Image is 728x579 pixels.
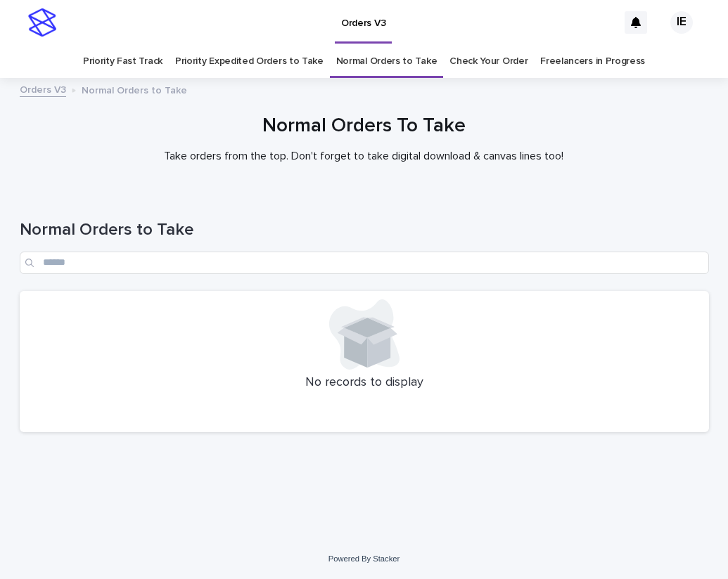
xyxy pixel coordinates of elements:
[175,45,324,78] a: Priority Expedited Orders to Take
[670,11,693,34] div: IE
[28,375,701,391] p: No records to display
[28,8,56,37] img: stacker-logo-s-only.png
[82,82,187,97] p: Normal Orders to Take
[19,115,708,138] h1: Normal Orders To Take
[83,45,162,78] a: Priority Fast Track
[20,252,709,274] input: Search
[449,45,528,78] a: Check Your Order
[336,45,438,78] a: Normal Orders to Take
[328,554,400,563] a: Powered By Stacker
[20,220,709,240] h1: Normal Orders to Take
[540,45,645,78] a: Freelancers in Progress
[82,150,645,163] p: Take orders from the top. Don't forget to take digital download & canvas lines too!
[20,81,66,97] a: Orders V3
